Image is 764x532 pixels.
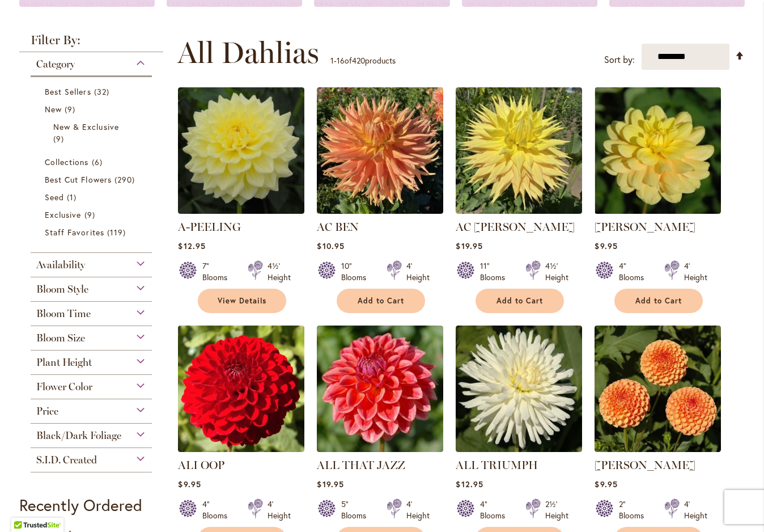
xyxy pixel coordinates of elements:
span: S.I.D. Created [36,454,97,466]
a: AC Jeri [456,205,582,216]
img: AMBER QUEEN [595,326,721,452]
div: 4" Blooms [619,260,651,283]
span: Add to Cart [358,296,404,306]
img: ALL THAT JAZZ [317,326,443,452]
a: ALL TRIUMPH [456,444,582,454]
a: AC BEN [317,220,359,234]
div: 4" Blooms [480,499,512,521]
div: 4½' Height [545,260,568,283]
span: Availability [36,259,85,271]
div: 10" Blooms [341,260,373,283]
span: 32 [94,86,112,98]
span: Category [36,58,75,70]
a: [PERSON_NAME] [595,220,695,234]
img: AC BEN [317,87,443,214]
span: Staff Favorites [45,227,104,238]
a: Best Sellers [45,86,141,98]
span: 9 [84,209,98,221]
span: $12.95 [178,240,205,251]
a: AC BEN [317,205,443,216]
a: AHOY MATEY [595,205,721,216]
span: $9.95 [595,240,617,251]
span: Black/Dark Foliage [36,429,121,442]
img: ALI OOP [178,326,304,452]
span: Bloom Style [36,283,88,295]
a: ALI OOP [178,458,224,472]
span: New [45,104,62,115]
div: 4' Height [684,499,707,521]
span: $12.95 [456,479,483,489]
a: A-Peeling [178,205,304,216]
label: Sort by: [604,49,635,70]
span: New & Exclusive [53,121,119,132]
a: Best Cut Flowers [45,174,141,185]
img: AHOY MATEY [595,87,721,214]
div: 2½' Height [545,499,568,521]
span: Bloom Size [36,332,85,344]
span: Best Cut Flowers [45,174,112,185]
span: Price [36,405,58,417]
div: 11" Blooms [480,260,512,283]
img: AC Jeri [456,87,582,214]
div: 4' Height [268,499,291,521]
a: A-PEELING [178,220,241,234]
span: 119 [107,226,129,238]
span: $10.95 [317,240,344,251]
span: Add to Cart [635,296,682,306]
span: Bloom Time [36,307,91,320]
a: [PERSON_NAME] [595,458,695,472]
a: Exclusive [45,209,141,221]
a: New &amp; Exclusive [53,121,132,145]
span: 9 [65,103,78,115]
a: AMBER QUEEN [595,444,721,454]
span: $19.95 [317,479,343,489]
p: - of products [330,52,396,70]
button: Add to Cart [476,289,564,313]
a: ALL TRIUMPH [456,458,538,472]
span: Seed [45,192,64,202]
span: Add to Cart [496,296,543,306]
span: View Details [218,296,266,306]
strong: Recently Ordered [19,495,142,516]
a: Staff Favorites [45,226,141,238]
a: Seed [45,191,141,203]
img: ALL TRIUMPH [456,326,582,452]
a: ALL THAT JAZZ [317,458,405,472]
span: 1 [67,191,79,203]
span: All Dahlias [177,36,319,70]
iframe: Launch Accessibility Center [9,492,40,523]
span: 16 [337,55,345,66]
span: 290 [114,174,138,185]
div: 5" Blooms [341,499,373,521]
button: Add to Cart [614,289,703,313]
span: Plant Height [36,356,92,369]
a: AC [PERSON_NAME] [456,220,575,234]
span: $9.95 [178,479,201,489]
span: $19.95 [456,240,482,251]
span: 1 [330,55,334,66]
div: 2" Blooms [619,499,651,521]
a: Collections [45,156,141,168]
strong: Filter By: [19,34,163,52]
span: Flower Color [36,381,92,393]
span: Best Sellers [45,86,91,97]
div: 4" Blooms [202,499,234,521]
div: 4' Height [684,260,707,283]
span: $9.95 [595,479,617,489]
div: 4½' Height [268,260,291,283]
span: Exclusive [45,209,81,220]
div: 4' Height [406,499,430,521]
div: 7" Blooms [202,260,234,283]
button: Add to Cart [337,289,425,313]
span: 9 [53,133,67,145]
a: ALI OOP [178,444,304,454]
span: Collections [45,157,89,167]
a: New [45,103,141,115]
a: View Details [198,289,286,313]
span: 420 [352,55,365,66]
div: 4' Height [406,260,430,283]
span: 6 [92,156,105,168]
img: A-Peeling [178,87,304,214]
a: ALL THAT JAZZ [317,444,443,454]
